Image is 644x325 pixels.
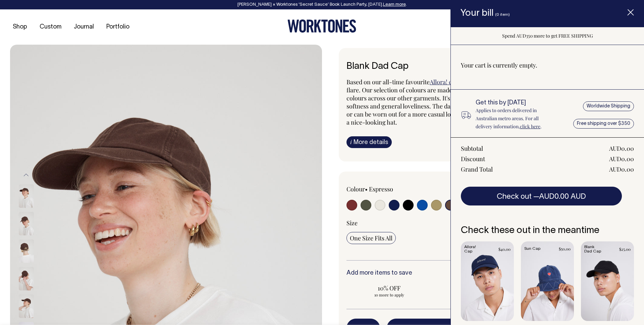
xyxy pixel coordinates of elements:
h6: Add more items to save [346,270,613,277]
span: 25 more to apply [439,292,518,297]
img: espresso [19,184,34,208]
a: Learn more [383,3,406,7]
p: Your cart is currently empty. [461,61,634,69]
label: Espresso [369,185,393,193]
div: Size [346,219,613,227]
span: Spend AUD350 more to get FREE SHIPPING [502,33,593,39]
div: Colour [346,185,453,193]
a: Journal [71,21,97,33]
span: • [365,185,368,193]
div: Subtotal [461,144,483,152]
a: iMore details [346,136,392,148]
div: AUD0.00 [609,165,634,173]
button: Previous [21,167,31,182]
img: espresso [19,267,34,290]
input: One Size Fits All [346,232,396,244]
div: AUD0.00 [609,144,634,152]
input: 20% OFF 25 more to apply [436,282,522,299]
a: Allora! cap [430,78,458,86]
a: click here [520,123,540,130]
button: Check out —AUD0.00 AUD [461,187,622,205]
span: One Size Fits All [350,234,392,242]
span: 20% OFF [439,284,518,292]
span: AUD0.00 AUD [539,193,586,200]
span: i [350,138,352,145]
div: AUD0.00 [609,155,634,163]
a: Shop [10,21,30,33]
span: Based on our all-time favourite [346,78,430,86]
input: 10% OFF 10 more to apply [346,282,432,299]
p: Applies to orders delivered in Australian metro areas. For all delivery information, . [476,106,555,131]
span: , we've left these dad caps blank for you to add your own flare. Our selection of colours are mad... [346,78,613,126]
div: Discount [461,155,485,163]
a: Portfolio [104,21,132,33]
span: (0 item) [495,13,510,16]
h1: Blank Dad Cap [346,61,613,72]
img: espresso [19,294,34,318]
div: [PERSON_NAME] × Worktones ‘Secret Sauce’ Book Launch Party, [DATE]. . [7,2,637,7]
img: espresso [19,212,34,235]
div: Grand Total [461,165,493,173]
img: espresso [19,239,34,263]
h6: Check these out in the meantime [461,226,634,236]
span: 10% OFF [350,284,429,292]
h6: Get this by [DATE] [476,100,555,106]
a: Custom [37,21,64,33]
span: 10 more to apply [350,292,429,297]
